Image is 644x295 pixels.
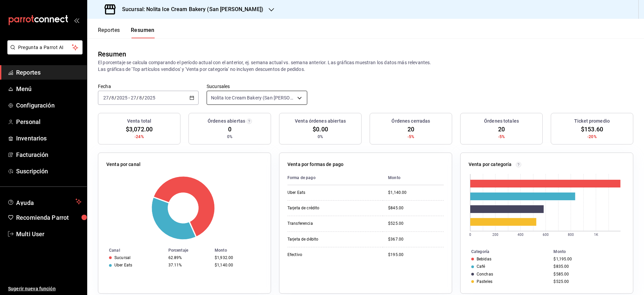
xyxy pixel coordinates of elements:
span: Suscripción [16,167,82,176]
th: Monto [383,171,444,185]
div: $525.00 [388,221,444,226]
th: Monto [212,247,271,254]
button: Pregunta a Parrot AI [7,40,83,54]
div: Tarjeta de débito [287,237,355,242]
span: 20 [408,125,414,134]
div: Efectivo [287,252,355,258]
th: Categoría [461,248,551,255]
text: 600 [543,233,549,237]
input: -- [111,95,114,100]
p: Venta por formas de pago [287,161,343,168]
span: - [128,95,130,100]
span: Inventarios [16,134,82,143]
div: Café [477,264,485,269]
span: Recomienda Parrot [16,213,82,222]
text: 800 [568,233,574,237]
div: 62.89% [168,255,209,260]
span: -24% [135,134,144,140]
th: Monto [551,248,633,255]
span: -20% [587,134,597,140]
button: open_drawer_menu [74,17,79,23]
input: -- [139,95,142,100]
span: Pregunta a Parrot AI [18,44,72,51]
h3: Órdenes totales [484,118,519,125]
span: 20 [498,125,505,134]
div: navigation tabs [98,27,155,38]
h3: Órdenes cerradas [391,118,430,125]
th: Forma de pago [287,171,383,185]
span: / [109,95,111,100]
input: -- [130,95,137,100]
span: Configuración [16,101,82,110]
div: Pasteles [477,279,492,284]
text: 1K [594,233,598,237]
div: $1,195.00 [553,257,622,261]
span: 0% [318,134,323,140]
div: Uber Eats [114,263,132,267]
span: Ayuda [16,198,73,206]
span: $3,072.00 [126,125,153,134]
div: Resumen [98,49,126,59]
a: Pregunta a Parrot AI [5,49,83,56]
span: Reportes [16,68,82,77]
div: $845.00 [388,205,444,211]
h3: Ticket promedio [574,118,610,125]
div: Bebidas [477,257,491,261]
span: / [142,95,144,100]
input: -- [103,95,109,100]
span: Menú [16,84,82,93]
h3: Venta órdenes abiertas [295,118,346,125]
button: Reportes [98,27,120,38]
th: Canal [98,247,166,254]
div: $835.00 [553,264,622,269]
span: 0 [228,125,231,134]
div: $525.00 [553,279,622,284]
label: Sucursales [207,84,307,89]
div: Transferencia [287,221,355,226]
text: 0 [469,233,471,237]
span: $0.00 [313,125,328,134]
button: Resumen [131,27,155,38]
div: Sucursal [114,255,130,260]
span: Sugerir nueva función [8,285,82,292]
span: Facturación [16,150,82,159]
span: -5% [498,134,505,140]
span: Nolita Ice Cream Bakery (San [PERSON_NAME]) [211,94,295,101]
div: $1,140.00 [215,263,260,267]
span: / [114,95,116,100]
h3: Venta total [127,118,151,125]
span: 0% [227,134,232,140]
div: $1,140.00 [388,190,444,196]
h3: Sucursal: Nolita Ice Cream Bakery (San [PERSON_NAME]) [117,5,263,13]
div: $367.00 [388,237,444,242]
p: Venta por categoría [469,161,512,168]
span: / [137,95,139,100]
input: ---- [116,95,128,100]
div: $195.00 [388,252,444,258]
p: El porcentaje se calcula comparando el período actual con el anterior, ej. semana actual vs. sema... [98,59,633,73]
h3: Órdenes abiertas [208,118,245,125]
input: ---- [144,95,156,100]
div: 37.11% [168,263,209,267]
span: $153.60 [581,125,603,134]
text: 200 [492,233,498,237]
label: Fecha [98,84,199,89]
th: Porcentaje [166,247,212,254]
span: -5% [408,134,414,140]
span: Multi User [16,229,82,239]
p: Venta por canal [106,161,141,168]
div: $585.00 [553,272,622,277]
div: Uber Eats [287,190,355,196]
div: Conchas [477,272,493,277]
div: $1,932.00 [215,255,260,260]
text: 400 [518,233,524,237]
span: Personal [16,117,82,126]
div: Tarjeta de crédito [287,205,355,211]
